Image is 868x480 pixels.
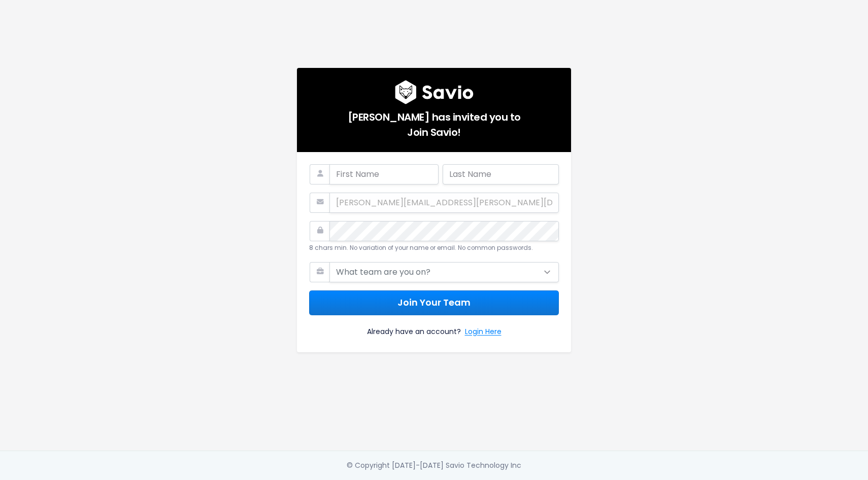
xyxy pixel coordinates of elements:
[395,80,474,104] img: logo600x187.a314fd40982d.png
[309,104,559,140] h5: [PERSON_NAME] has invited you to Join Savio!
[309,244,533,252] small: 8 chars min. No variation of your name or email. No common passwords.
[443,164,559,184] input: Last Name
[329,164,439,184] input: First Name
[309,315,559,340] div: Already have an account?
[347,459,521,472] div: © Copyright [DATE]-[DATE] Savio Technology Inc
[309,290,559,315] button: Join Your Team
[465,325,502,340] a: Login Here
